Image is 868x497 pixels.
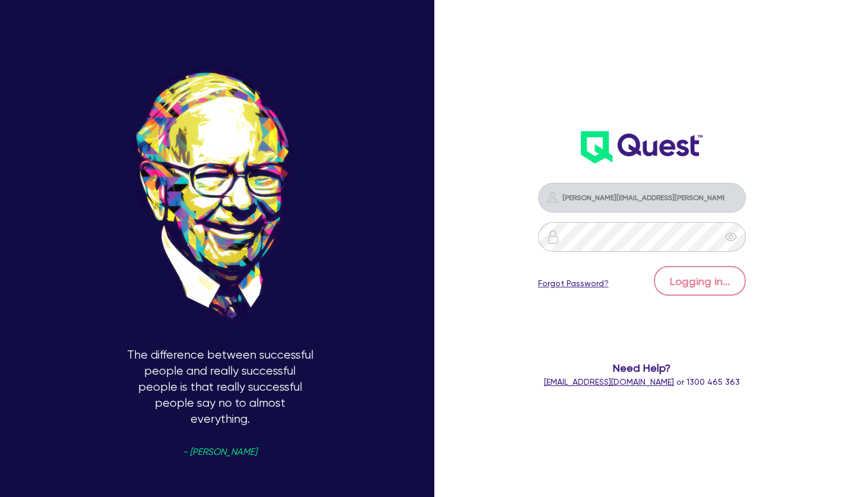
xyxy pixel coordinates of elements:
a: Forgot Password? [538,277,609,290]
span: Need Help? [530,360,753,376]
img: wH2k97JdezQIQAAAABJRU5ErkJggg== [581,131,702,163]
button: Logging in... [654,266,746,296]
img: icon-password [546,230,560,244]
a: [EMAIL_ADDRESS][DOMAIN_NAME] [544,377,674,387]
img: icon-password [545,190,559,204]
input: Email address [538,183,746,213]
span: eye [725,231,737,243]
span: - [PERSON_NAME] [183,448,257,457]
span: or 1300 465 363 [544,377,740,387]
